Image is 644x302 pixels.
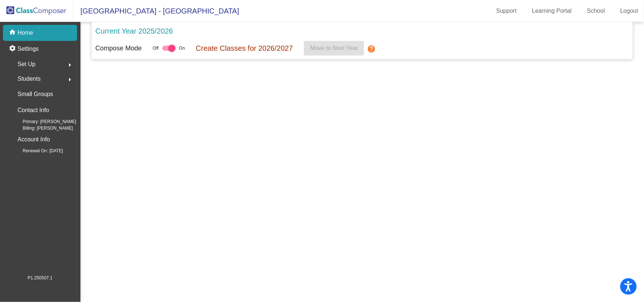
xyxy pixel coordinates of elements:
p: Home [18,28,33,37]
mat-icon: settings [9,45,18,53]
span: Renewal On: [DATE] [11,148,63,154]
mat-icon: home [9,28,18,37]
mat-icon: help [367,45,376,53]
p: Account Info [18,134,50,145]
span: Move to Next Year [310,45,358,51]
mat-icon: arrow_right [65,61,74,69]
p: Create Classes for 2026/2027 [196,43,293,54]
p: Current Year 2025/2026 [95,26,173,37]
a: School [581,5,611,17]
span: Set Up [18,59,35,69]
mat-icon: arrow_right [65,75,74,84]
p: Small Groups [18,89,53,99]
span: [GEOGRAPHIC_DATA] - [GEOGRAPHIC_DATA] [73,5,239,17]
a: Support [490,5,523,17]
span: Off [153,45,159,51]
button: Move to Next Year [304,41,364,56]
p: Settings [18,45,39,53]
a: Learning Portal [526,5,578,17]
p: Compose Mode [95,43,142,53]
p: Contact Info [18,105,49,115]
span: Billing: [PERSON_NAME] [11,125,73,131]
a: Logout [614,5,644,17]
span: Students [18,74,41,84]
span: On [179,45,185,51]
span: Primary: [PERSON_NAME] [11,118,76,125]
